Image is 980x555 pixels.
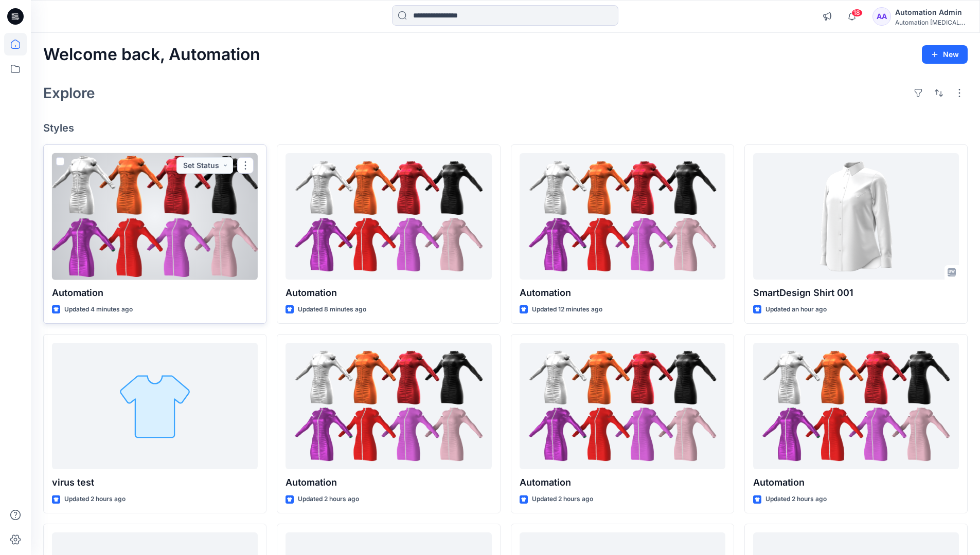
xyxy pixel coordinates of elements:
[520,153,725,280] a: Automation
[64,304,133,315] p: Updated 4 minutes ago
[52,286,258,300] p: Automation
[753,153,959,280] a: SmartDesign Shirt 001
[753,475,959,490] p: Automation
[520,286,725,300] p: Automation
[43,85,95,101] h2: Explore
[43,122,968,134] h4: Styles
[520,343,725,470] a: Automation
[532,304,602,315] p: Updated 12 minutes ago
[895,6,967,18] div: Automation Admin
[765,494,827,505] p: Updated 2 hours ago
[52,153,258,280] a: Automation
[286,343,491,470] a: Automation
[298,494,359,505] p: Updated 2 hours ago
[286,475,491,490] p: Automation
[286,153,491,280] a: Automation
[52,475,258,490] p: virus test
[895,18,967,26] div: Automation [MEDICAL_DATA]...
[298,304,366,315] p: Updated 8 minutes ago
[851,9,863,17] span: 18
[872,7,891,26] div: AA
[43,45,260,64] h2: Welcome back, Automation
[520,475,725,490] p: Automation
[286,286,491,300] p: Automation
[52,343,258,470] a: virus test
[765,304,827,315] p: Updated an hour ago
[532,494,593,505] p: Updated 2 hours ago
[753,343,959,470] a: Automation
[753,286,959,300] p: SmartDesign Shirt 001
[64,494,126,505] p: Updated 2 hours ago
[922,45,968,64] button: New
